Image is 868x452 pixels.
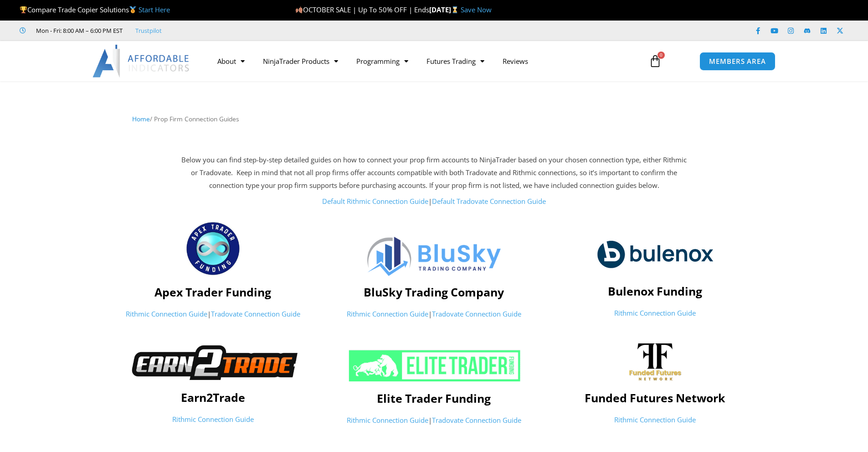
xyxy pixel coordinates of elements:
[107,285,319,299] h4: Apex Trader Funding
[126,309,207,318] a: Rithmic Connection Guide
[328,391,540,405] h4: Elite Trader Funding
[657,52,665,59] span: 0
[452,6,458,13] img: ⌛
[132,113,736,125] nav: Breadcrumb
[172,415,254,424] a: Rithmic Connection Guide
[129,6,136,13] img: 🥇
[709,58,766,65] span: MEMBERS AREA
[254,51,347,72] a: NinjaTrader Products
[614,415,696,424] a: Rithmic Connection Guide
[493,51,537,72] a: Reviews
[417,51,493,72] a: Futures Trading
[629,343,682,382] img: channels4_profile | Affordable Indicators – NinjaTrader
[139,5,170,14] a: Start Here
[34,25,123,36] span: Mon - Fri: 8:00 AM – 6:00 PM EST
[432,416,521,425] a: Tradovate Connection Guide
[347,309,428,318] a: Rithmic Connection Guide
[432,309,521,318] a: Tradovate Connection Guide
[296,6,303,13] img: 🍂
[367,237,501,276] img: Logo | Affordable Indicators – NinjaTrader
[328,308,540,321] p: |
[549,284,761,298] h4: Bulenox Funding
[132,114,150,123] a: Home
[135,25,162,36] a: Trustpilot
[20,5,170,14] span: Compare Trade Copier Solutions
[429,5,461,14] strong: [DATE]
[322,197,428,206] a: Default Rithmic Connection Guide
[208,51,638,72] nav: Menu
[20,6,27,13] img: 🏆
[208,51,254,72] a: About
[699,52,776,71] a: MEMBERS AREA
[597,233,714,275] img: logo-2 | Affordable Indicators – NinjaTrader
[179,154,689,192] p: Below you can find step-by-step detailed guides on how to connect your prop firm accounts to Ninj...
[211,309,300,318] a: Tradovate Connection Guide
[107,308,319,321] p: |
[461,5,492,14] a: Save Now
[614,308,696,317] a: Rithmic Connection Guide
[432,197,546,206] a: Default Tradovate Connection Guide
[179,195,689,208] p: |
[107,390,319,404] h4: Earn2Trade
[347,51,417,72] a: Programming
[121,343,305,381] img: Earn2TradeNB | Affordable Indicators – NinjaTrader
[328,414,540,427] p: |
[92,45,190,78] img: LogoAI | Affordable Indicators – NinjaTrader
[347,349,521,382] img: ETF 2024 NeonGrn 1 | Affordable Indicators – NinjaTrader
[635,48,675,74] a: 0
[328,285,540,299] h4: BluSky Trading Company
[185,221,241,276] img: apex_Logo1 | Affordable Indicators – NinjaTrader
[549,391,761,405] h4: Funded Futures Network
[347,416,428,425] a: Rithmic Connection Guide
[295,5,429,14] span: OCTOBER SALE | Up To 50% OFF | Ends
